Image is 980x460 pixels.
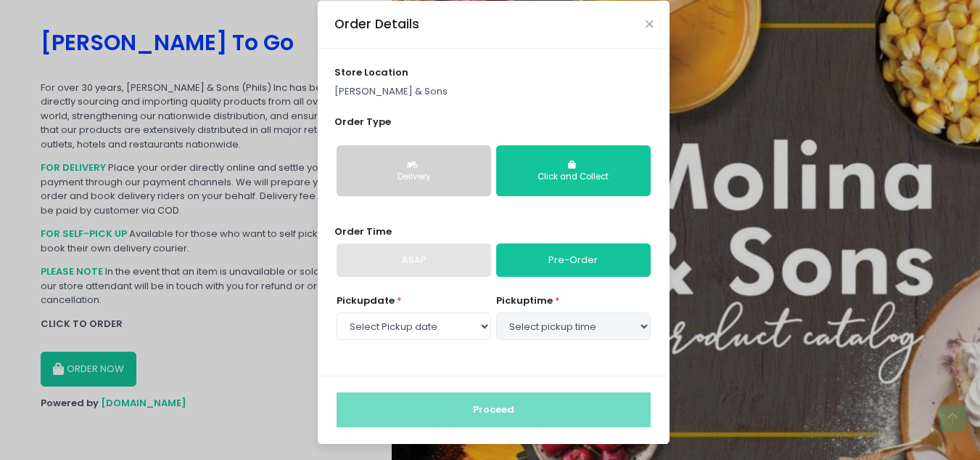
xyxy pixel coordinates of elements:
[334,115,391,129] span: Order Type
[496,145,651,196] button: Click and Collect
[337,294,395,307] span: Pickup date
[337,392,651,427] button: Proceed
[347,171,481,184] div: Delivery
[496,243,651,277] a: Pre-Order
[506,171,641,184] div: Click and Collect
[496,294,553,307] span: pickup time
[334,84,654,99] p: [PERSON_NAME] & Sons
[334,65,408,79] span: store location
[334,15,419,33] div: Order Details
[646,20,653,28] button: Close
[337,145,491,196] button: Delivery
[334,225,392,238] span: Order Time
